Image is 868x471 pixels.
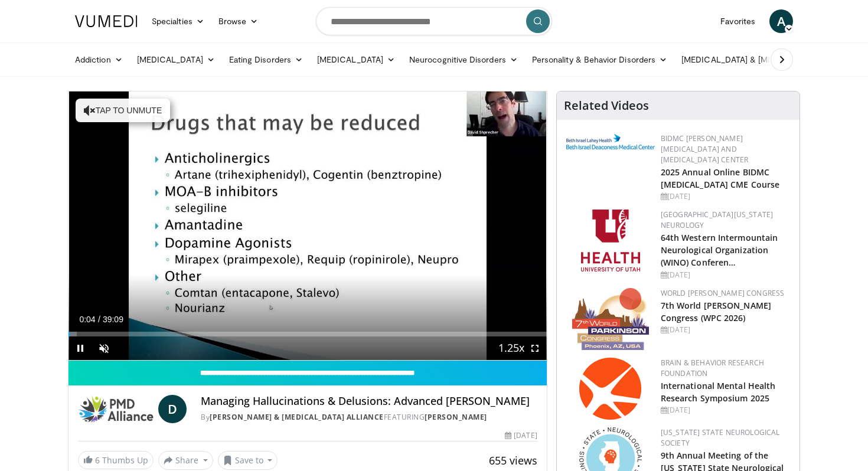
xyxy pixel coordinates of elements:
video-js: Video Player [68,91,547,361]
a: 64th Western Intermountain Neurological Organization (WINO) Conferen… [661,232,778,268]
a: International Mental Health Research Symposium 2025 [661,380,776,404]
a: 2025 Annual Online BIDMC [MEDICAL_DATA] CME Course [661,166,780,190]
button: Save to [218,451,278,470]
a: Neurocognitive Disorders [402,48,525,71]
span: 655 views [489,453,537,467]
img: 6bc95fc0-882d-4061-9ebb-ce70b98f0866.png.150x105_q85_autocrop_double_scale_upscale_version-0.2.png [579,358,641,420]
div: [DATE] [661,325,790,335]
a: Specialties [145,9,211,33]
div: [DATE] [661,405,790,416]
button: Fullscreen [523,336,547,360]
a: Brain & Behavior Research Foundation [661,358,764,378]
img: 16fe1da8-a9a0-4f15-bd45-1dd1acf19c34.png.150x105_q85_autocrop_double_scale_upscale_version-0.2.png [572,288,649,350]
div: By FEATURING [201,412,537,423]
div: [DATE] [505,430,537,441]
img: Parkinson & Movement Disorder Alliance [78,395,154,423]
span: 0:04 [79,315,95,324]
button: Playback Rate [500,336,523,360]
a: World [PERSON_NAME] Congress [661,288,785,298]
h4: Related Videos [564,99,649,113]
a: [US_STATE] State Neurological Society [661,427,780,448]
a: A [769,9,793,33]
a: BIDMC [PERSON_NAME][MEDICAL_DATA] and [MEDICAL_DATA] Center [661,133,749,165]
a: 6 Thumbs Up [78,451,154,469]
img: c96b19ec-a48b-46a9-9095-935f19585444.png.150x105_q85_autocrop_double_scale_upscale_version-0.2.png [566,134,655,149]
div: Progress Bar [68,332,547,336]
a: [MEDICAL_DATA] [130,48,222,71]
a: [MEDICAL_DATA] & [MEDICAL_DATA] [674,48,843,71]
a: Personality & Behavior Disorders [525,48,674,71]
span: / [98,315,100,324]
a: Browse [211,9,266,33]
a: [GEOGRAPHIC_DATA][US_STATE] Neurology [661,210,774,230]
img: VuMedi Logo [75,15,138,27]
h4: Managing Hallucinations & Delusions: Advanced [PERSON_NAME] [201,395,537,408]
button: Tap to unmute [76,99,170,122]
span: 39:09 [103,315,123,324]
span: 6 [95,454,100,466]
img: f6362829-b0a3-407d-a044-59546adfd345.png.150x105_q85_autocrop_double_scale_upscale_version-0.2.png [581,210,640,272]
input: Search topics, interventions [316,7,552,35]
a: Addiction [68,48,130,71]
a: [MEDICAL_DATA] [310,48,402,71]
a: Favorites [713,9,762,33]
a: [PERSON_NAME] [425,412,487,422]
a: D [158,395,187,423]
button: Pause [68,336,92,360]
div: [DATE] [661,270,790,280]
button: Share [158,451,213,470]
a: 7th World [PERSON_NAME] Congress (WPC 2026) [661,300,771,323]
a: Eating Disorders [222,48,310,71]
a: [PERSON_NAME] & [MEDICAL_DATA] Alliance [210,412,384,422]
div: [DATE] [661,191,790,202]
button: Unmute [92,336,116,360]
